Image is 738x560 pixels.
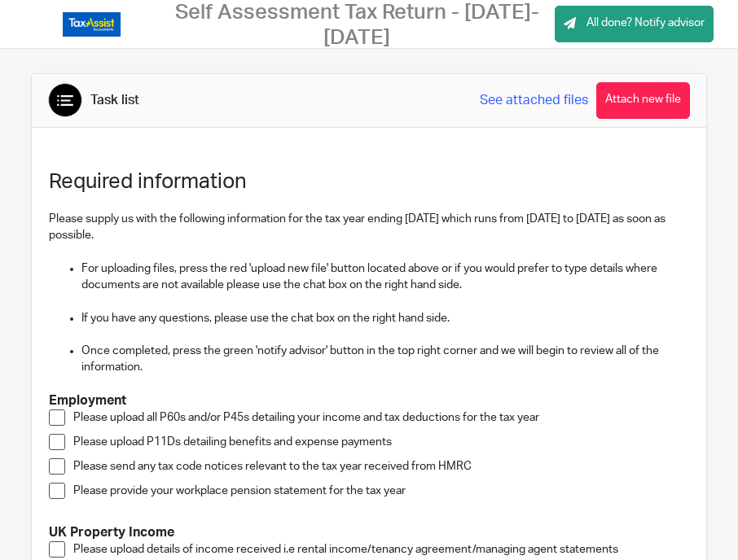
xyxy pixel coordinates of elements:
[73,458,690,475] p: Please send any tax code notices relevant to the tax year received from HMRC
[555,6,714,42] a: All done? Notify advisor
[81,343,690,376] p: Once completed, press the green 'notify advisor' button in the top right corner and we will begin...
[49,526,174,539] strong: UK Property Income
[480,91,588,110] a: See attached files
[81,310,690,326] p: If you have any questions, please use the chat box on the right hand side.
[586,17,705,28] span: All done? Notify advisor
[90,92,139,109] div: Task list
[49,394,126,407] strong: Employment
[49,211,690,244] p: Please supply us with the following information for the tax year ending [DATE] which runs from [D...
[81,260,690,294] p: For uploading files, press the red 'upload new file' button located above or if you would prefer ...
[49,169,690,195] h1: Required information
[73,541,690,558] p: Please upload details of income received i.e rental income/tenancy agreement/managing agent state...
[73,483,690,499] p: Please provide your workplace pension statement for the tax year
[63,12,121,37] img: Logo_TaxAssistAccountants_FullColour_RGB.png
[596,82,690,119] button: Attach new file
[73,409,690,426] p: Please upload all P60s and/or P45s detailing your income and tax deductions for the tax year
[73,434,690,450] p: Please upload P11Ds detailing benefits and expense payments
